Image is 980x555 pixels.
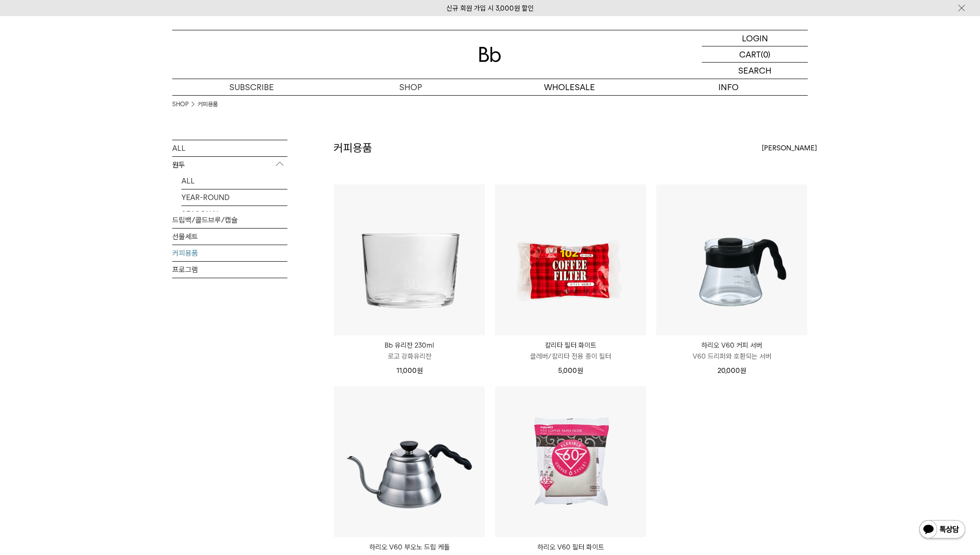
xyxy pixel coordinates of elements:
p: 하리오 V60 커피 서버 [656,340,807,351]
h2: 커피용품 [333,140,372,156]
a: SHOP [172,100,188,109]
p: Bb 유리잔 230ml [334,340,485,351]
img: 로고 [479,47,501,62]
span: 원 [417,366,423,375]
p: V60 드리퍼와 호환되는 서버 [656,351,807,362]
p: WHOLESALE [490,79,649,95]
a: 선물세트 [172,229,287,245]
img: 카카오톡 채널 1:1 채팅 버튼 [918,519,966,541]
p: 하리오 V60 필터 화이트 [495,542,646,553]
a: 하리오 V60 커피 서버 V60 드리퍼와 호환되는 서버 [656,340,807,362]
span: 20,000 [717,366,746,375]
a: SHOP [331,79,490,95]
p: (0) [761,46,770,62]
span: [PERSON_NAME] [762,143,817,154]
img: 하리오 V60 부오노 드립 케틀 [334,386,485,537]
a: ALL [181,173,287,189]
a: 드립백/콜드브루/캡슐 [172,212,287,228]
span: 5,000 [558,366,583,375]
a: 프로그램 [172,262,287,278]
img: 하리오 V60 필터 화이트 [495,386,646,537]
p: 원두 [172,157,287,173]
p: 하리오 V60 부오노 드립 케틀 [334,542,485,553]
span: 11,000 [397,366,423,375]
a: Bb 유리잔 230ml 로고 강화유리잔 [334,340,485,362]
a: CART (0) [702,46,808,63]
a: 칼리타 필터 화이트 클레버/칼리타 전용 종이 필터 [495,340,646,362]
a: SUBSCRIBE [172,79,331,95]
a: ALL [172,140,287,156]
p: SEARCH [738,63,771,79]
p: CART [739,46,761,62]
a: 커피용품 [172,245,287,261]
span: 원 [740,366,746,375]
p: 클레버/칼리타 전용 종이 필터 [495,351,646,362]
p: INFO [649,79,808,95]
p: LOGIN [742,30,768,46]
a: YEAR-ROUND [181,189,287,206]
img: Bb 유리잔 230ml [334,184,485,335]
img: 칼리타 필터 화이트 [495,184,646,335]
a: SEASONAL [181,206,287,222]
a: 신규 회원 가입 시 3,000원 할인 [446,4,534,12]
img: 하리오 V60 커피 서버 [656,184,807,335]
p: 칼리타 필터 화이트 [495,340,646,351]
a: 커피용품 [198,100,218,109]
p: 로고 강화유리잔 [334,351,485,362]
span: 원 [577,366,583,375]
a: LOGIN [702,30,808,46]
